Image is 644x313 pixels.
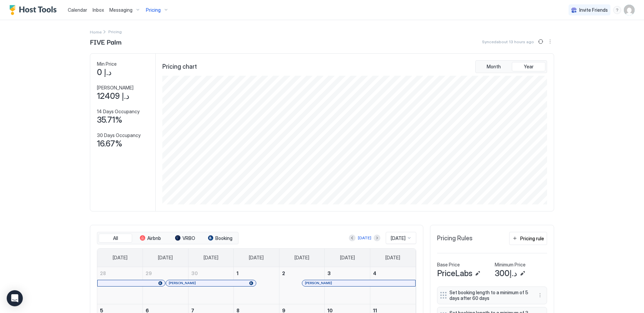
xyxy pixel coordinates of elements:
[385,255,400,261] span: [DATE]
[474,269,482,277] button: Edit
[68,7,87,13] span: Calendar
[169,281,196,285] span: [PERSON_NAME]
[437,287,547,304] div: Set booking length to a minimum of 5 days after 60 days menu
[340,255,355,261] span: [DATE]
[97,132,141,138] span: 30 Days Occupancy
[379,249,407,267] a: Saturday
[169,281,253,285] div: [PERSON_NAME]
[151,249,179,267] a: Monday
[168,234,202,243] button: VRBO
[147,235,161,241] span: Airbnb
[188,267,234,304] td: September 30, 2025
[579,7,608,13] span: Invite Friends
[204,255,218,261] span: [DATE]
[282,270,285,276] span: 2
[333,249,362,267] a: Friday
[279,267,325,279] a: October 2, 2025
[294,255,309,261] span: [DATE]
[146,7,161,13] span: Pricing
[9,5,60,15] a: Host Tools Logo
[546,38,554,46] button: More options
[370,267,416,304] td: October 4, 2025
[158,255,173,261] span: [DATE]
[288,249,316,267] a: Thursday
[437,268,472,278] span: PriceLabs
[90,28,102,35] a: Home
[113,235,118,241] span: All
[109,7,132,13] span: Messaging
[97,115,122,125] span: 35.71%
[242,249,270,267] a: Wednesday
[108,29,122,34] span: Breadcrumb
[374,235,380,241] button: Next month
[90,37,121,47] span: FIVE Palm
[203,234,237,243] button: Booking
[97,267,143,304] td: September 28, 2025
[624,5,635,15] div: User profile
[520,235,544,242] div: Pricing rule
[357,234,372,242] button: [DATE]
[249,255,264,261] span: [DATE]
[349,235,356,241] button: Previous month
[358,235,371,241] div: [DATE]
[97,67,112,77] span: د.إ 0
[437,235,473,242] span: Pricing Rules
[146,270,152,276] span: 29
[391,235,406,241] span: [DATE]
[215,235,232,241] span: Booking
[133,234,167,243] button: Airbnb
[99,234,132,243] button: All
[113,255,127,261] span: [DATE]
[495,262,526,268] span: Minimum Price
[90,28,102,35] div: Breadcrumb
[437,262,460,268] span: Base Price
[143,267,188,279] a: September 29, 2025
[524,64,534,70] span: Year
[234,267,279,304] td: October 1, 2025
[325,267,370,279] a: October 3, 2025
[449,290,529,301] span: Set booking length to a minimum of 5 days after 60 days
[189,267,234,279] a: September 30, 2025
[537,38,545,46] button: Sync prices
[482,39,534,44] span: Synced about 13 hours ago
[234,267,279,279] a: October 1, 2025
[325,267,370,304] td: October 3, 2025
[93,7,104,13] span: Inbox
[97,232,238,245] div: tab-group
[536,291,544,299] button: More options
[509,232,547,245] button: Pricing rule
[7,290,23,306] div: Open Intercom Messenger
[373,270,376,276] span: 4
[97,267,143,279] a: September 28, 2025
[477,62,511,71] button: Month
[182,235,195,241] span: VRBO
[97,139,122,149] span: 16.67%
[475,60,547,73] div: tab-group
[68,6,87,13] a: Calendar
[97,61,117,67] span: Min Price
[495,268,517,278] span: د.إ300
[97,85,133,91] span: [PERSON_NAME]
[370,267,416,279] a: October 4, 2025
[536,291,544,299] div: menu
[90,29,102,35] span: Home
[487,64,501,70] span: Month
[97,91,129,101] span: د.إ 12409
[191,270,198,276] span: 30
[613,6,621,14] div: menu
[236,270,238,276] span: 1
[162,63,197,71] span: Pricing chart
[327,270,331,276] span: 3
[100,270,106,276] span: 28
[279,267,325,304] td: October 2, 2025
[93,6,104,13] a: Inbox
[106,249,134,267] a: Sunday
[305,281,413,285] div: [PERSON_NAME]
[512,62,545,71] button: Year
[305,281,332,285] span: [PERSON_NAME]
[97,109,140,115] span: 14 Days Occupancy
[546,38,554,46] div: menu
[143,267,189,304] td: September 29, 2025
[197,249,225,267] a: Tuesday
